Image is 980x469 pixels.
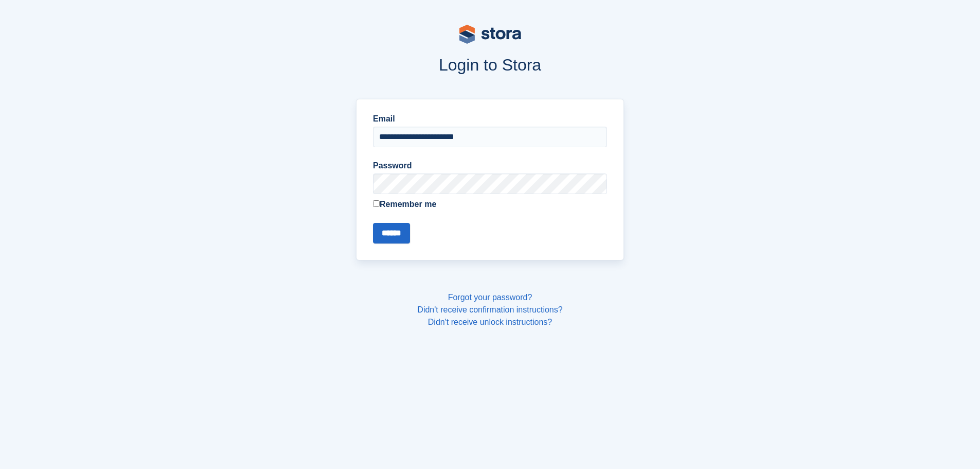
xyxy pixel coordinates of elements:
[373,113,607,125] label: Email
[160,56,821,74] h1: Login to Stora
[373,160,607,172] label: Password
[448,293,532,302] a: Forgot your password?
[417,305,562,314] a: Didn't receive confirmation instructions?
[373,200,380,207] input: Remember me
[459,25,521,44] img: stora-logo-53a41332b3708ae10de48c4981b4e9114cc0af31d8433b30ea865607fb682f29.svg
[428,318,552,326] a: Didn't receive unlock instructions?
[373,198,607,211] label: Remember me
